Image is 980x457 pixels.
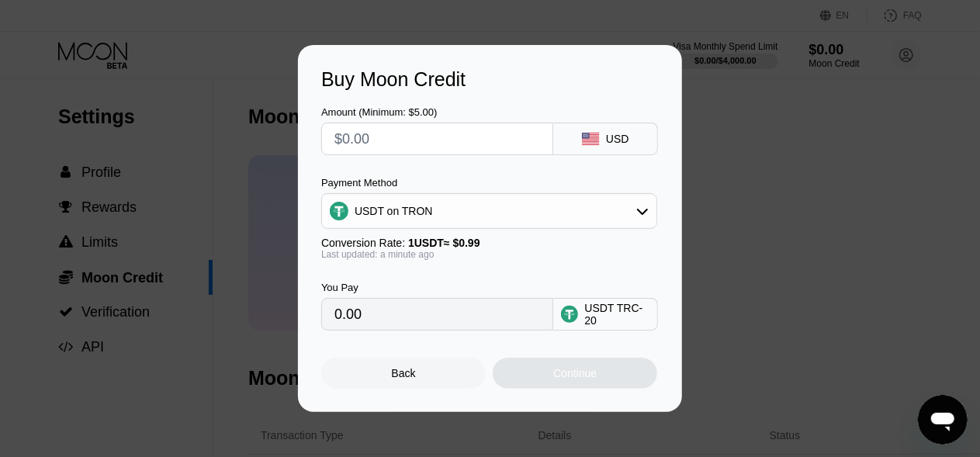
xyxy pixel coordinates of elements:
span: 1 USDT ≈ $0.99 [408,237,480,249]
div: Payment Method [321,177,657,189]
input: $0.00 [334,123,540,154]
div: Back [321,358,486,389]
div: Back [392,367,416,379]
div: USDT on TRON [322,196,656,227]
div: USD [606,133,629,145]
div: Conversion Rate: [321,237,657,249]
div: USDT TRC-20 [584,302,649,327]
div: USDT on TRON [355,205,433,217]
div: You Pay [321,282,553,293]
iframe: Button to launch messaging window [918,395,968,445]
div: Last updated: a minute ago [321,249,657,260]
div: Buy Moon Credit [321,68,659,91]
div: Amount (Minimum: $5.00) [321,106,553,118]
